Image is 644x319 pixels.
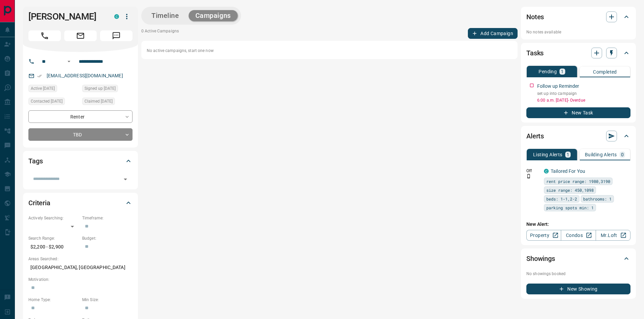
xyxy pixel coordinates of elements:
button: Add Campaign [468,28,518,39]
button: Campaigns [189,10,238,21]
button: New Showing [526,284,630,294]
p: Min Size: [82,297,133,303]
p: [GEOGRAPHIC_DATA], [GEOGRAPHIC_DATA] [28,262,133,273]
div: Sun Jun 29 2025 [82,85,133,94]
h1: [PERSON_NAME] [28,11,104,22]
span: beds: 1-1,2-2 [546,195,577,202]
p: Home Type: [28,297,79,303]
div: Criteria [28,195,133,211]
div: Tags [28,153,133,169]
span: rent price range: 1980,3190 [546,178,610,185]
p: Timeframe: [82,215,133,221]
span: parking spots min: 1 [546,204,594,211]
p: No active campaigns, start one now [147,48,512,54]
p: Pending [539,69,557,74]
p: $2,200 - $2,900 [28,241,79,252]
div: condos.ca [114,14,119,19]
p: Completed [593,70,617,74]
h2: Showings [526,253,555,264]
svg: Push Notification Only [526,174,531,179]
div: Notes [526,9,630,25]
div: Thu Sep 11 2025 [82,98,133,107]
button: Timeline [145,10,186,21]
a: Tailored For You [551,168,585,174]
div: Alerts [526,128,630,144]
span: size range: 450,1098 [546,187,594,193]
span: Contacted [DATE] [31,98,63,105]
div: condos.ca [544,169,549,174]
div: TBD [28,128,133,141]
p: Search Range: [28,235,79,241]
p: 1 [567,152,569,157]
button: Open [65,57,73,65]
div: Thu Sep 11 2025 [28,98,79,107]
div: Thu Sep 11 2025 [28,85,79,94]
span: Call [28,30,61,41]
button: Open [121,175,130,184]
h2: Notes [526,11,544,22]
p: 0 [621,152,624,157]
a: Property [526,230,561,241]
div: Renter [28,110,133,123]
span: bathrooms: 1 [583,195,612,202]
p: Building Alerts [585,152,617,157]
span: Active [DATE] [31,85,55,92]
p: 1 [561,69,564,74]
p: No showings booked [526,271,630,277]
p: Budget: [82,235,133,241]
span: Email [64,30,97,41]
p: New Alert: [526,221,630,228]
span: Signed up [DATE] [85,85,116,92]
svg: Email Verified [37,74,42,78]
h2: Tags [28,156,43,166]
p: Off [526,168,540,174]
span: Claimed [DATE] [85,98,113,105]
a: Condos [561,230,596,241]
span: Message [100,30,133,41]
h2: Alerts [526,131,544,141]
div: Tasks [526,45,630,61]
h2: Tasks [526,48,544,58]
a: [EMAIL_ADDRESS][DOMAIN_NAME] [47,73,123,78]
p: Listing Alerts [533,152,563,157]
p: No notes available [526,29,630,35]
p: Motivation: [28,276,133,283]
p: Follow up Reminder [537,83,579,90]
div: Showings [526,250,630,267]
h2: Criteria [28,197,50,208]
p: Actively Searching: [28,215,79,221]
p: 0 Active Campaigns [141,28,179,39]
p: Areas Searched: [28,256,133,262]
button: New Task [526,107,630,118]
p: 6:00 a.m. [DATE] - Overdue [537,97,630,103]
p: set up into campaign [537,90,630,97]
a: Mr.Loft [596,230,630,241]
